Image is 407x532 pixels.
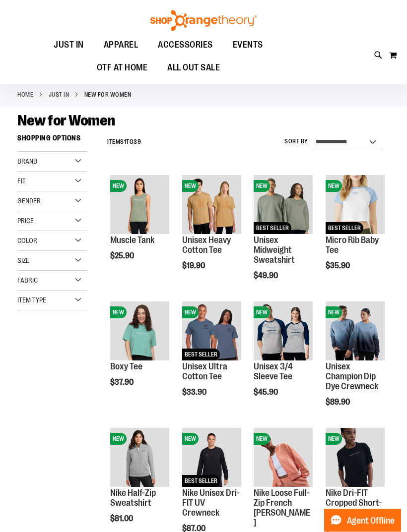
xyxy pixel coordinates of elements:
a: Unisex Heavy Cotton TeeNEW [182,176,241,236]
span: Fit [17,177,26,185]
img: Nike Half-Zip Sweatshirt [110,428,169,487]
span: NEW [326,180,342,192]
span: NEW [254,433,270,445]
span: ALL OUT SALE [167,57,220,79]
span: NEW [110,307,127,319]
div: product [321,297,390,432]
span: NEW [182,433,199,445]
span: $33.90 [182,388,208,397]
span: OTF AT HOME [97,57,148,79]
span: $25.90 [110,252,136,261]
span: Item Type [17,296,46,304]
span: NEW [326,307,342,319]
span: $45.90 [254,388,279,397]
strong: New for Women [84,91,132,100]
span: $81.00 [110,515,135,524]
span: 39 [134,139,141,146]
a: Nike Half-Zip SweatshirtNEW [110,428,169,489]
span: NEW [110,433,127,445]
span: JUST IN [54,34,84,56]
span: NEW [254,307,270,319]
span: EVENTS [233,34,263,56]
a: Unisex 3/4 Sleeve TeeNEW [254,302,313,362]
span: New for Women [17,113,115,129]
img: Unisex Heavy Cotton Tee [182,176,241,235]
img: Unisex Midweight Sweatshirt [254,176,313,235]
a: JUST IN [49,91,69,100]
span: Size [17,257,29,265]
img: Shop Orangetheory [149,10,258,31]
a: Unisex Champion Dip Dye Crewneck [326,362,378,392]
img: Unisex Champion Dip Dye Crewneck [326,302,385,361]
span: Price [17,217,34,225]
span: $35.90 [326,262,351,271]
span: $19.90 [182,262,206,271]
span: Brand [17,158,37,166]
a: Nike Dri-FIT Cropped Short-Sleeve [326,488,382,518]
a: Nike Unisex Dri-FIT UV CrewneckNEWBEST SELLER [182,428,241,489]
span: Gender [17,197,41,205]
a: Unisex Champion Dip Dye CrewneckNEW [326,302,385,362]
a: Unisex Heavy Cotton Tee [182,236,231,255]
a: Unisex Ultra Cotton TeeNEWBEST SELLER [182,302,241,362]
strong: Shopping Options [17,130,87,152]
a: Micro Rib Baby Tee [326,236,379,255]
span: Agent Offline [347,516,395,526]
button: Agent Offline [324,509,401,532]
div: product [177,297,246,422]
a: Boxy TeeNEW [110,302,169,362]
a: Micro Rib Baby TeeNEWBEST SELLER [326,176,385,236]
a: Muscle TankNEW [110,176,169,236]
div: product [105,171,174,286]
span: BEST SELLER [326,223,363,235]
img: Unisex 3/4 Sleeve Tee [254,302,313,361]
img: Nike Loose Full-Zip French Terry Hoodie [254,428,313,487]
span: 1 [124,139,127,146]
a: Unisex 3/4 Sleeve Tee [254,362,293,382]
div: product [249,171,318,305]
span: Fabric [17,277,38,285]
img: Boxy Tee [110,302,169,361]
span: NEW [326,433,342,445]
label: Sort By [284,138,308,146]
img: Unisex Ultra Cotton Tee [182,302,241,361]
h2: Items to [107,135,141,150]
a: Unisex Midweight Sweatshirt [254,236,295,265]
span: NEW [110,180,127,192]
span: NEW [182,180,199,192]
a: Unisex Ultra Cotton Tee [182,362,227,382]
img: Muscle Tank [110,176,169,235]
span: Color [17,237,37,245]
span: NEW [254,180,270,192]
span: $37.90 [110,378,135,387]
div: product [177,171,246,296]
span: $49.90 [254,272,279,281]
a: Nike Unisex Dri-FIT UV Crewneck [182,488,240,518]
span: BEST SELLER [182,475,220,487]
span: BEST SELLER [182,349,220,361]
a: Boxy Tee [110,362,142,372]
a: Unisex Midweight SweatshirtNEWBEST SELLER [254,176,313,236]
a: Nike Loose Full-Zip French [PERSON_NAME] [254,488,310,528]
img: Nike Unisex Dri-FIT UV Crewneck [182,428,241,487]
span: $89.90 [326,398,351,407]
span: ACCESSORIES [158,34,213,56]
span: APPAREL [104,34,138,56]
a: Nike Dri-FIT Cropped Short-SleeveNEW [326,428,385,489]
img: Nike Dri-FIT Cropped Short-Sleeve [326,428,385,487]
a: Nike Loose Full-Zip French Terry HoodieNEW [254,428,313,489]
a: Home [17,91,33,100]
a: Muscle Tank [110,236,154,245]
span: BEST SELLER [254,223,291,235]
div: product [105,297,174,413]
span: NEW [182,307,199,319]
a: Nike Half-Zip Sweatshirt [110,488,156,508]
div: product [321,171,390,296]
img: Micro Rib Baby Tee [326,176,385,235]
div: product [249,297,318,422]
